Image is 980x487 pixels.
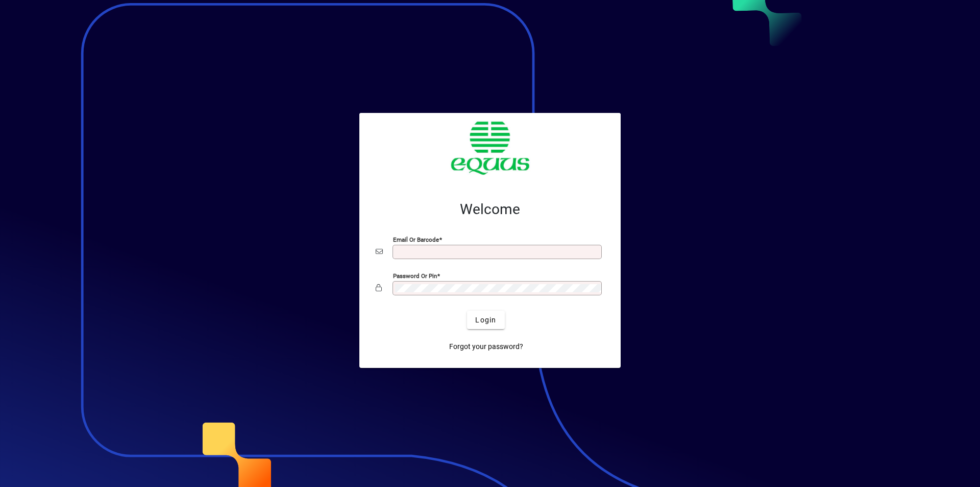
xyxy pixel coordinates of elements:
span: Forgot your password? [449,341,523,352]
span: Login [475,315,496,326]
h2: Welcome [376,201,604,218]
mat-label: Email or Barcode [393,236,439,243]
mat-label: Password or Pin [393,272,437,280]
a: Forgot your password? [445,337,527,356]
button: Login [467,311,504,329]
